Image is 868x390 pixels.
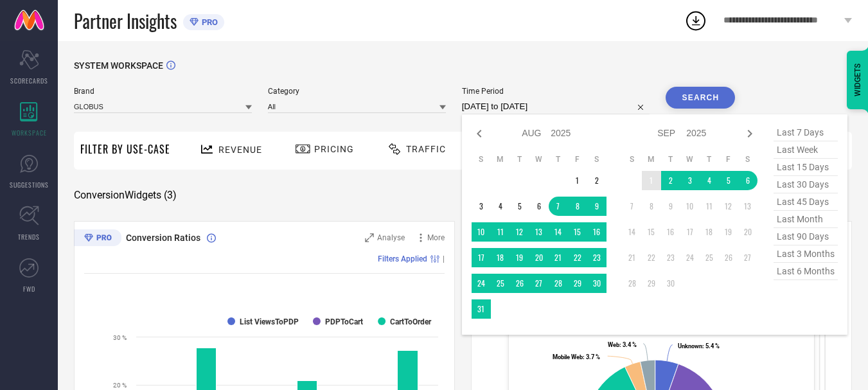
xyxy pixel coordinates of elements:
[587,154,607,164] th: Saturday
[774,245,838,263] span: last 3 months
[12,128,47,137] span: WORKSPACE
[553,353,583,360] tspan: Mobile Web
[240,317,299,326] text: List ViewsToPDP
[10,76,48,85] span: SCORECARDS
[719,171,738,190] td: Fri Sep 05 2025
[738,197,757,216] td: Sat Sep 13 2025
[10,180,49,190] span: SUGGESTIONS
[443,254,445,263] span: |
[642,171,661,190] td: Mon Sep 01 2025
[74,87,252,96] span: Brand
[608,341,619,348] tspan: Web
[314,144,354,154] span: Pricing
[390,317,432,326] text: CartToOrder
[680,197,700,216] td: Wed Sep 10 2025
[608,341,637,348] text: : 3.4 %
[510,248,529,267] td: Tue Aug 19 2025
[719,197,738,216] td: Fri Sep 12 2025
[529,248,549,267] td: Wed Aug 20 2025
[774,228,838,245] span: last 90 days
[587,197,607,216] td: Sat Aug 09 2025
[377,233,405,242] span: Analyse
[623,197,642,216] td: Sun Sep 07 2025
[700,171,719,190] td: Thu Sep 04 2025
[642,274,661,293] td: Mon Sep 29 2025
[738,248,757,267] td: Sat Sep 27 2025
[680,248,700,267] td: Wed Sep 24 2025
[680,171,700,190] td: Wed Sep 03 2025
[568,171,587,190] td: Fri Aug 01 2025
[74,8,177,34] span: Partner Insights
[623,248,642,267] td: Sun Sep 21 2025
[472,154,491,164] th: Sunday
[678,342,702,350] tspan: Unknown
[549,248,568,267] td: Thu Aug 21 2025
[700,248,719,267] td: Thu Sep 25 2025
[510,222,529,242] td: Tue Aug 12 2025
[642,154,661,164] th: Monday
[199,17,218,27] span: PRO
[642,222,661,242] td: Mon Sep 15 2025
[568,222,587,242] td: Fri Aug 15 2025
[472,248,491,267] td: Sun Aug 17 2025
[642,248,661,267] td: Mon Sep 22 2025
[700,197,719,216] td: Thu Sep 11 2025
[623,222,642,242] td: Sun Sep 14 2025
[587,274,607,293] td: Sat Aug 30 2025
[568,274,587,293] td: Fri Aug 29 2025
[774,263,838,280] span: last 6 months
[587,222,607,242] td: Sat Aug 16 2025
[510,154,529,164] th: Tuesday
[510,274,529,293] td: Tue Aug 26 2025
[553,353,600,360] text: : 3.7 %
[774,193,838,211] span: last 45 days
[774,159,838,176] span: last 15 days
[491,222,510,242] td: Mon Aug 11 2025
[472,126,487,141] div: Previous month
[742,126,757,141] div: Next month
[719,248,738,267] td: Fri Sep 26 2025
[472,274,491,293] td: Sun Aug 24 2025
[529,154,549,164] th: Wednesday
[623,274,642,293] td: Sun Sep 28 2025
[365,233,374,242] svg: Zoom
[774,176,838,193] span: last 30 days
[661,154,680,164] th: Tuesday
[738,222,757,242] td: Sat Sep 20 2025
[774,141,838,159] span: last week
[680,154,700,164] th: Wednesday
[774,124,838,141] span: last 7 days
[529,274,549,293] td: Wed Aug 27 2025
[80,141,170,157] span: Filter By Use-Case
[74,60,163,71] span: SYSTEM WORKSPACE
[666,87,735,109] button: Search
[738,171,757,190] td: Sat Sep 06 2025
[661,274,680,293] td: Tue Sep 30 2025
[472,222,491,242] td: Sun Aug 10 2025
[661,248,680,267] td: Tue Sep 23 2025
[700,222,719,242] td: Thu Sep 18 2025
[472,299,491,319] td: Sun Aug 31 2025
[623,154,642,164] th: Sunday
[462,87,650,96] span: Time Period
[74,189,177,202] span: Conversion Widgets ( 3 )
[406,144,446,154] span: Traffic
[529,197,549,216] td: Wed Aug 06 2025
[325,317,363,326] text: PDPToCart
[378,254,427,263] span: Filters Applied
[661,197,680,216] td: Tue Sep 09 2025
[587,171,607,190] td: Sat Aug 02 2025
[529,222,549,242] td: Wed Aug 13 2025
[549,154,568,164] th: Thursday
[678,342,720,350] text: : 5.4 %
[700,154,719,164] th: Thursday
[472,197,491,216] td: Sun Aug 03 2025
[113,334,127,341] text: 30 %
[491,154,510,164] th: Monday
[427,233,445,242] span: More
[74,229,121,249] div: Premium
[661,222,680,242] td: Tue Sep 16 2025
[18,232,40,242] span: TRENDS
[491,274,510,293] td: Mon Aug 25 2025
[113,382,127,389] text: 20 %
